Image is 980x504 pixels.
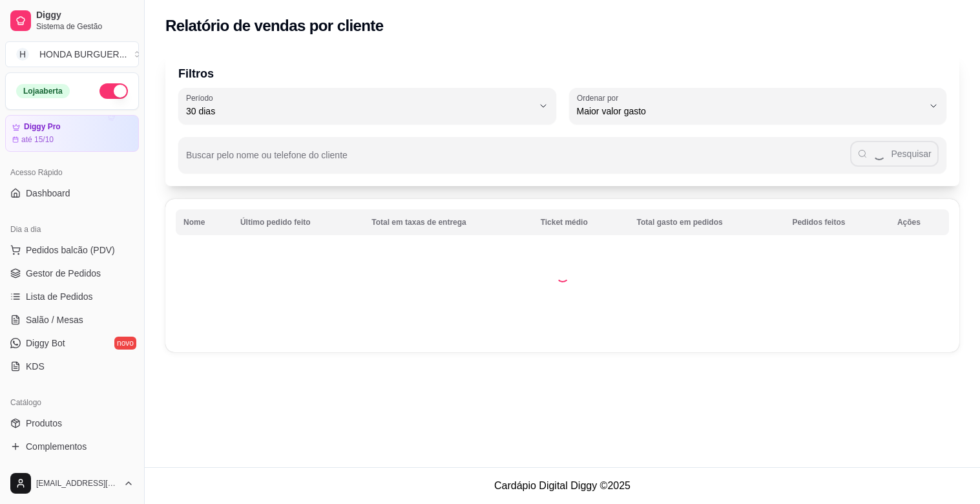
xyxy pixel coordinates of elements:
[36,478,118,488] span: [EMAIL_ADDRESS][DOMAIN_NAME]
[21,134,54,145] article: até 15/10
[5,5,139,36] a: DiggySistema de Gestão
[186,154,850,167] input: Buscar pelo nome ou telefone do cliente
[39,48,127,61] div: HONDA BURGUER ...
[5,286,139,307] a: Lista de Pedidos
[16,48,29,61] span: H
[26,337,65,350] span: Diggy Bot
[178,88,556,124] button: Período30 dias
[26,313,83,326] span: Salão / Mesas
[99,83,128,99] button: Alterar Status
[5,468,139,499] button: [EMAIL_ADDRESS][DOMAIN_NAME]
[5,115,139,152] a: Diggy Proaté 15/10
[26,267,101,280] span: Gestor de Pedidos
[5,310,139,330] a: Salão / Mesas
[577,105,924,118] span: Maior valor gasto
[5,413,139,434] a: Produtos
[5,333,139,353] a: Diggy Botnovo
[26,360,45,373] span: KDS
[5,162,139,183] div: Acesso Rápido
[26,290,93,303] span: Lista de Pedidos
[577,92,623,103] label: Ordenar por
[36,21,134,32] span: Sistema de Gestão
[26,417,62,430] span: Produtos
[5,219,139,240] div: Dia a dia
[5,41,139,67] button: Select a team
[569,88,947,124] button: Ordenar porMaior valor gasto
[186,92,217,103] label: Período
[26,187,70,200] span: Dashboard
[186,105,533,118] span: 30 dias
[5,240,139,260] button: Pedidos balcão (PDV)
[145,467,980,504] footer: Cardápio Digital Diggy © 2025
[26,440,87,453] span: Complementos
[5,392,139,413] div: Catálogo
[5,356,139,377] a: KDS
[26,244,115,257] span: Pedidos balcão (PDV)
[5,183,139,204] a: Dashboard
[5,263,139,284] a: Gestor de Pedidos
[24,122,61,132] article: Diggy Pro
[165,16,384,36] h2: Relatório de vendas por cliente
[556,269,569,282] div: Loading
[178,65,946,83] p: Filtros
[5,436,139,457] a: Complementos
[16,84,70,98] div: Loja aberta
[36,10,134,21] span: Diggy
